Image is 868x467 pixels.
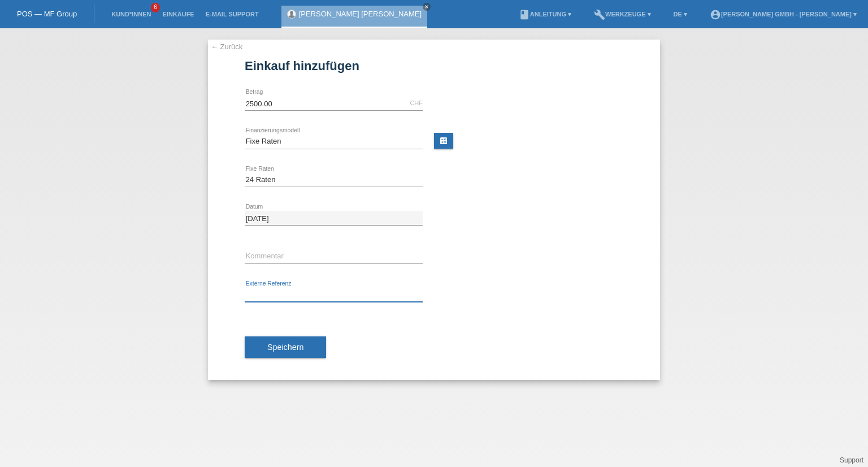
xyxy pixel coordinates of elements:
[245,336,326,358] button: Speichern
[434,133,453,149] a: calculate
[267,343,303,352] span: Speichern
[439,136,448,145] i: calculate
[710,9,721,20] i: account_circle
[519,9,530,20] i: book
[200,11,264,18] a: E-Mail Support
[410,100,423,106] div: CHF
[299,10,422,18] a: [PERSON_NAME] [PERSON_NAME]
[704,11,862,18] a: account_circle[PERSON_NAME] GmbH - [PERSON_NAME] ▾
[17,10,77,18] a: POS — MF Group
[245,59,623,73] h1: Einkauf hinzufügen
[151,3,160,12] span: 6
[157,11,199,18] a: Einkäufe
[424,4,429,10] i: close
[588,11,657,18] a: buildWerkzeuge ▾
[840,456,863,464] a: Support
[423,3,431,11] a: close
[594,9,605,20] i: build
[211,42,242,51] a: ← Zurück
[513,11,577,18] a: bookAnleitung ▾
[668,11,693,18] a: DE ▾
[106,11,157,18] a: Kund*innen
